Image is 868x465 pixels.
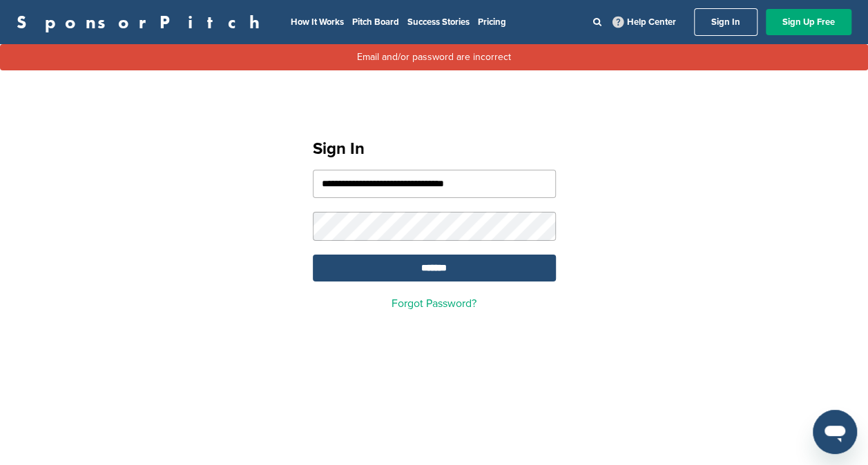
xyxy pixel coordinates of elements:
[407,17,470,28] a: Success Stories
[478,17,506,28] a: Pricing
[17,13,269,31] a: SponsorPitch
[766,9,851,35] a: Sign Up Free
[291,17,344,28] a: How It Works
[813,410,857,454] iframe: Button to launch messaging window
[352,17,399,28] a: Pitch Board
[313,137,556,161] h1: Sign In
[610,14,679,30] a: Help Center
[392,297,476,310] a: Forgot Password?
[694,8,758,36] a: Sign In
